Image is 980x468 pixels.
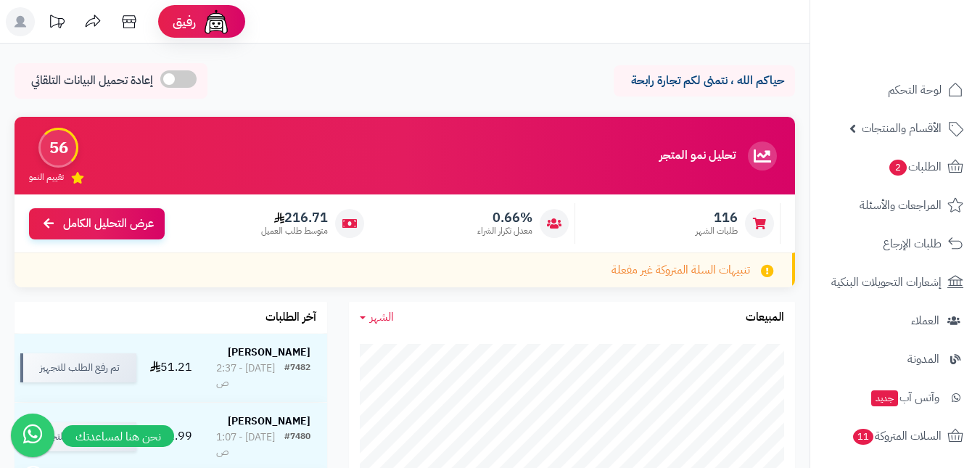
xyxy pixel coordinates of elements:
a: المدونة [819,342,971,377]
a: السلات المتروكة11 [819,419,971,453]
div: #7482 [284,361,310,390]
h3: المبيعات [746,311,784,324]
span: 216.71 [261,210,328,226]
a: عرض التحليل الكامل [29,208,165,239]
span: طلبات الشهر [696,225,738,237]
span: 0.66% [477,210,532,226]
span: 11 [853,429,874,445]
a: الطلبات2 [819,149,971,184]
span: طلبات الإرجاع [883,234,942,254]
strong: [PERSON_NAME] [228,345,310,360]
span: معدل تكرار الشراء [477,225,532,237]
h3: آخر الطلبات [265,311,316,324]
a: العملاء [819,303,971,338]
a: طلبات الإرجاع [819,226,971,261]
span: الشهر [370,308,394,326]
span: العملاء [911,311,939,331]
span: الطلبات [888,157,942,177]
span: إعادة تحميل البيانات التلقائي [31,73,153,89]
span: وآتس آب [870,387,939,408]
span: السلات المتروكة [852,426,942,446]
strong: [PERSON_NAME] [228,414,310,429]
a: الشهر [360,309,394,326]
span: المراجعات والأسئلة [860,195,942,215]
div: تم رفع الطلب للتجهيز [20,422,136,451]
span: لوحة التحكم [888,80,942,100]
div: تم رفع الطلب للتجهيز [20,353,136,382]
a: تحديثات المنصة [38,7,75,40]
span: رفيق [173,13,196,30]
span: الأقسام والمنتجات [862,118,942,139]
div: [DATE] - 2:37 ص [216,361,284,390]
span: إشعارات التحويلات البنكية [831,272,942,292]
span: تقييم النمو [29,171,64,184]
img: ai-face.png [202,7,231,36]
img: logo-2.png [881,34,966,65]
a: المراجعات والأسئلة [819,188,971,223]
span: متوسط طلب العميل [261,225,328,237]
span: 116 [696,210,738,226]
a: إشعارات التحويلات البنكية [819,265,971,300]
span: 2 [889,160,907,176]
a: وآتس آبجديد [819,380,971,415]
div: #7480 [284,430,310,459]
a: لوحة التحكم [819,73,971,107]
span: عرض التحليل الكامل [63,215,154,232]
div: [DATE] - 1:07 ص [216,430,284,459]
span: المدونة [907,349,939,369]
span: جديد [871,390,898,406]
p: حياكم الله ، نتمنى لكم تجارة رابحة [625,73,784,89]
span: تنبيهات السلة المتروكة غير مفعلة [612,262,750,279]
h3: تحليل نمو المتجر [659,149,736,163]
td: 51.21 [142,334,199,402]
